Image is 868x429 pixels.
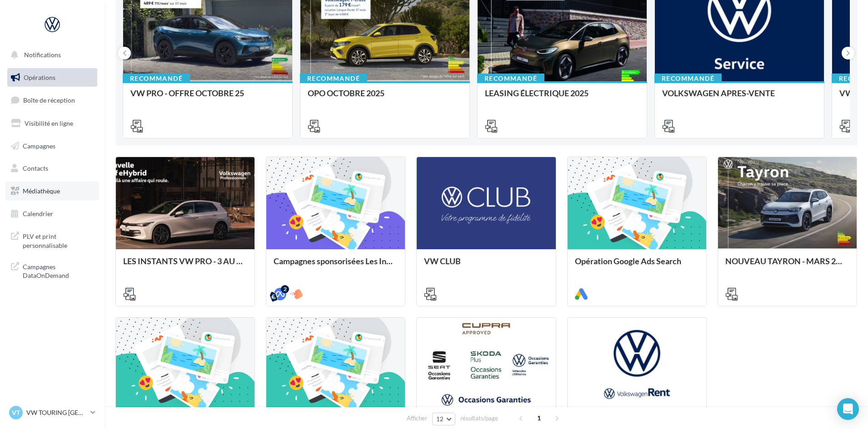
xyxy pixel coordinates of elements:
div: Opération Google Ads Search [575,256,699,275]
a: Médiathèque [5,182,99,201]
div: Open Intercom Messenger [837,398,859,420]
span: Visibilité en ligne [25,119,73,127]
a: VT VW TOURING [GEOGRAPHIC_DATA] [7,404,97,421]
a: PLV et print personnalisable [5,227,99,253]
div: NOUVEAU TAYRON - MARS 2025 [725,256,849,275]
button: Notifications [5,45,95,64]
div: VOLKSWAGEN APRES-VENTE [662,89,817,107]
span: Opérations [24,74,55,81]
a: Contacts [5,159,99,178]
a: Opérations [5,68,99,87]
div: VW CLUB [424,256,548,275]
a: Visibilité en ligne [5,114,99,133]
span: Afficher [407,414,427,423]
a: Calendrier [5,204,99,223]
div: Recommandé [477,74,544,84]
a: Campagnes [5,137,99,156]
span: Médiathèque [23,187,60,195]
span: 12 [436,415,444,423]
div: Recommandé [654,74,722,84]
div: VW PRO - OFFRE OCTOBRE 25 [130,89,285,107]
span: VT [12,408,20,417]
span: Boîte de réception [23,96,75,104]
span: Calendrier [23,210,53,217]
span: 1 [532,411,546,425]
span: Campagnes DataOnDemand [23,261,94,280]
div: 2 [281,285,289,293]
p: VW TOURING [GEOGRAPHIC_DATA] [26,408,87,417]
div: Recommandé [300,74,367,84]
span: Campagnes [23,142,55,149]
span: PLV et print personnalisable [23,230,94,250]
button: 12 [432,413,455,425]
span: Contacts [23,164,48,172]
div: Campagnes sponsorisées Les Instants VW Octobre [274,256,398,275]
span: résultats/page [460,414,498,423]
div: LEASING ÉLECTRIQUE 2025 [485,89,639,107]
a: Campagnes DataOnDemand [5,257,99,284]
span: Notifications [24,51,61,59]
div: LES INSTANTS VW PRO - 3 AU [DATE] [123,256,247,275]
div: OPO OCTOBRE 2025 [308,89,462,107]
div: Recommandé [123,74,190,84]
a: Boîte de réception [5,90,99,110]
